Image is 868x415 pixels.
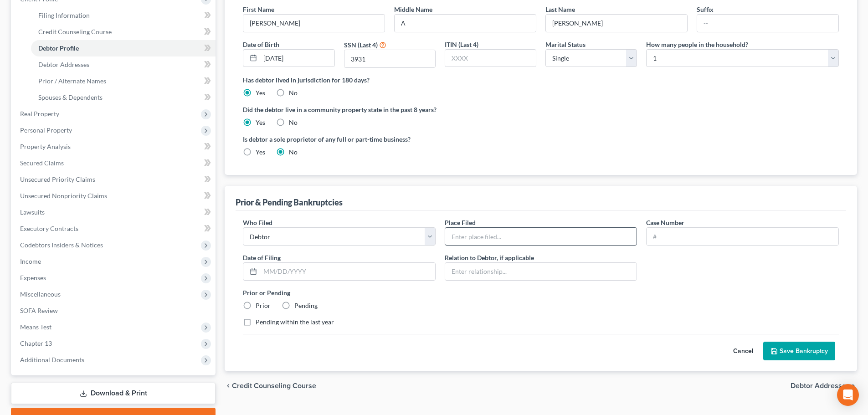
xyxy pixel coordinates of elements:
[545,40,586,49] label: Marital Status
[243,5,274,14] label: First Name
[20,192,107,200] span: Unsecured Nonpriority Claims
[344,40,378,50] label: SSN (Last 4)
[31,7,216,24] a: Filing Information
[260,263,435,280] input: MM/DD/YYYY
[289,88,298,97] label: No
[20,110,59,118] span: Real Property
[31,56,216,73] a: Debtor Addresses
[225,382,316,389] button: chevron_left Credit Counseling Course
[243,219,272,226] span: Who Filed
[31,40,216,56] a: Debtor Profile
[445,50,536,67] input: XXXX
[20,257,41,265] span: Income
[20,323,51,331] span: Means Test
[38,77,106,85] span: Prior / Alternate Names
[20,339,52,347] span: Chapter 13
[256,118,265,127] label: Yes
[256,301,271,310] label: Prior
[20,208,45,216] span: Lawsuits
[11,383,216,404] a: Download & Print
[294,301,318,310] label: Pending
[38,11,90,19] span: Filing Information
[289,118,298,127] label: No
[20,290,61,298] span: Miscellaneous
[243,15,385,32] input: --
[31,24,216,40] a: Credit Counseling Course
[232,382,316,389] span: Credit Counseling Course
[395,15,536,32] input: M.I
[13,302,216,319] a: SOFA Review
[646,218,684,227] label: Case Number
[38,44,79,52] span: Debtor Profile
[20,241,103,249] span: Codebtors Insiders & Notices
[20,274,46,282] span: Expenses
[20,225,78,232] span: Executory Contracts
[546,15,687,32] input: --
[791,382,850,389] span: Debtor Addresses
[20,356,84,364] span: Additional Documents
[260,50,334,67] input: MM/DD/YYYY
[289,148,298,157] label: No
[13,155,216,171] a: Secured Claims
[13,171,216,188] a: Unsecured Priority Claims
[647,228,838,245] input: #
[243,134,536,144] label: Is debtor a sole proprietor of any full or part-time business?
[20,307,58,314] span: SOFA Review
[243,288,839,297] label: Prior or Pending
[31,89,216,106] a: Spouses & Dependents
[763,342,835,361] button: Save Bankruptcy
[646,40,748,49] label: How many people in the household?
[20,143,71,150] span: Property Analysis
[38,93,103,101] span: Spouses & Dependents
[394,5,432,14] label: Middle Name
[243,105,839,114] label: Did the debtor live in a community property state in the past 8 years?
[225,382,232,389] i: chevron_left
[445,40,478,49] label: ITIN (Last 4)
[243,40,279,49] label: Date of Birth
[236,197,343,208] div: Prior & Pending Bankruptcies
[13,204,216,220] a: Lawsuits
[445,263,637,280] input: Enter relationship...
[344,50,435,67] input: XXXX
[20,126,72,134] span: Personal Property
[445,228,637,245] input: Enter place filed...
[791,382,857,389] button: Debtor Addresses chevron_right
[837,384,859,406] div: Open Intercom Messenger
[38,61,89,68] span: Debtor Addresses
[697,15,838,32] input: --
[243,75,839,85] label: Has debtor lived in jurisdiction for 180 days?
[445,219,476,226] span: Place Filed
[13,138,216,155] a: Property Analysis
[38,28,112,36] span: Credit Counseling Course
[20,175,95,183] span: Unsecured Priority Claims
[697,5,714,14] label: Suffix
[243,254,281,261] span: Date of Filing
[545,5,575,14] label: Last Name
[20,159,64,167] span: Secured Claims
[13,188,216,204] a: Unsecured Nonpriority Claims
[256,318,334,327] label: Pending within the last year
[13,220,216,237] a: Executory Contracts
[256,88,265,97] label: Yes
[445,253,534,262] label: Relation to Debtor, if applicable
[256,148,265,157] label: Yes
[31,73,216,89] a: Prior / Alternate Names
[723,342,763,360] button: Cancel
[850,382,857,389] i: chevron_right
